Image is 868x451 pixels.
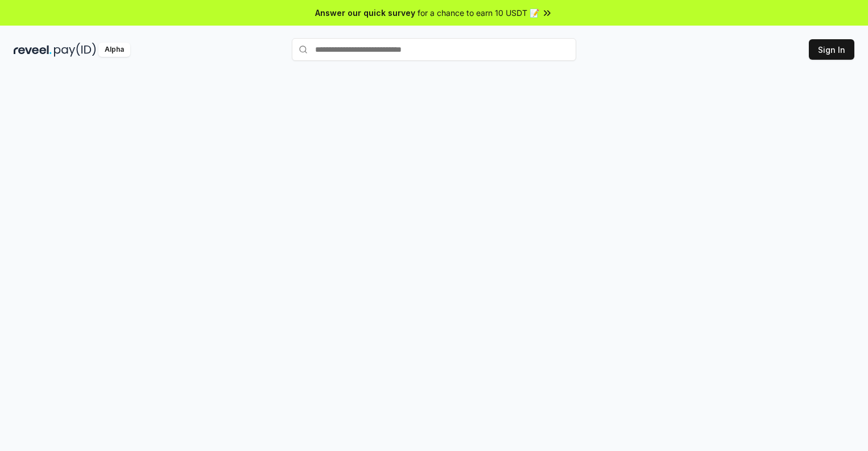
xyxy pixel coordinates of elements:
[418,7,539,19] span: for a chance to earn 10 USDT 📝
[809,39,854,60] button: Sign In
[98,43,130,57] div: Alpha
[54,43,96,57] img: pay_id
[315,7,415,19] span: Answer our quick survey
[14,43,52,57] img: reveel_dark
